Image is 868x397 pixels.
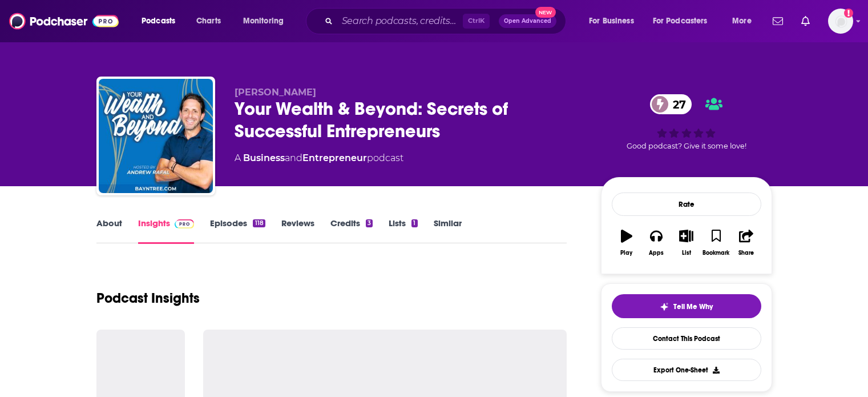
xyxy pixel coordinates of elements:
[620,250,632,256] div: Play
[434,218,462,244] a: Similar
[99,79,213,193] img: Your Wealth & Beyond: Secrets of Successful Entrepreneurs
[366,219,373,227] div: 3
[196,13,221,29] span: Charts
[732,13,752,29] span: More
[463,14,490,29] span: Ctrl K
[701,222,731,263] button: Bookmark
[281,218,314,244] a: Reviews
[9,10,119,32] img: Podchaser - Follow, Share and Rate Podcasts
[661,94,692,114] span: 27
[253,219,265,227] div: 118
[499,14,556,28] button: Open AdvancedNew
[641,222,671,263] button: Apps
[389,218,417,244] a: Lists1
[649,250,664,256] div: Apps
[504,18,551,24] span: Open Advanced
[844,9,853,18] svg: Add a profile image
[612,359,761,381] button: Export One-Sheet
[235,12,298,30] button: open menu
[285,153,302,163] span: and
[612,327,761,350] a: Contact This Podcast
[317,8,577,34] div: Search podcasts, credits, & more...
[731,222,761,263] button: Share
[660,302,669,311] img: tell me why sparkle
[411,219,417,227] div: 1
[175,219,195,228] img: Podchaser Pro
[828,9,853,34] button: Show profile menu
[589,13,634,29] span: For Business
[601,87,772,158] div: 27Good podcast? Give it some love!
[612,294,761,318] button: tell me why sparkleTell Me Why
[189,12,228,30] a: Charts
[650,94,692,114] a: 27
[682,250,691,256] div: List
[703,250,729,256] div: Bookmark
[138,218,195,244] a: InsightsPodchaser Pro
[535,7,556,18] span: New
[653,13,708,29] span: For Podcasters
[671,222,701,263] button: List
[724,12,766,30] button: open menu
[828,9,853,34] img: User Profile
[768,11,788,31] a: Show notifications dropdown
[302,153,367,163] a: Entrepreneur
[797,11,814,31] a: Show notifications dropdown
[612,193,761,216] div: Rate
[235,87,316,98] span: [PERSON_NAME]
[645,12,724,30] button: open menu
[235,151,403,165] div: A podcast
[337,12,463,30] input: Search podcasts, credits, & more...
[243,153,285,163] a: Business
[627,142,746,150] span: Good podcast? Give it some love!
[330,218,373,244] a: Credits3
[581,12,648,30] button: open menu
[96,290,200,307] h1: Podcast Insights
[612,222,641,263] button: Play
[96,218,122,244] a: About
[142,13,175,29] span: Podcasts
[673,302,713,311] span: Tell Me Why
[210,218,265,244] a: Episodes118
[243,13,284,29] span: Monitoring
[828,9,853,34] span: Logged in as Bcprpro33
[738,250,754,256] div: Share
[134,12,190,30] button: open menu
